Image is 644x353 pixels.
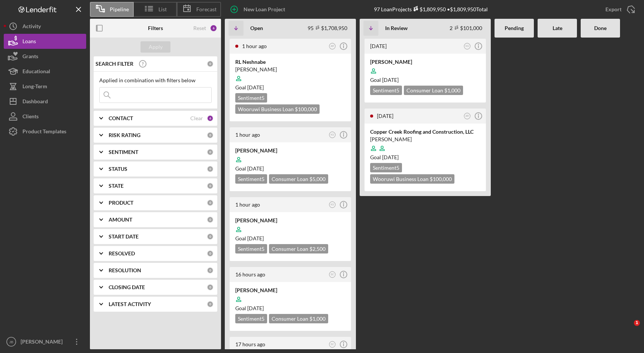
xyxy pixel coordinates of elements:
[412,6,446,12] div: $1,809,950
[229,196,352,262] a: 1 hour agoKS[PERSON_NAME]Goal [DATE]Sentiment5Consumer Loan $2,500
[250,25,263,31] b: Open
[235,84,264,91] span: Goal
[247,84,264,91] time: 12/06/2024
[382,77,399,83] time: 11/10/2025
[109,301,151,307] b: LATEST ACTIVITY
[370,163,402,172] div: Sentiment 5
[235,66,345,73] div: [PERSON_NAME]
[207,250,214,257] div: 0
[96,61,133,67] b: SEARCH FILTER
[327,339,338,350] button: SC
[363,38,487,104] a: [DATE]KS[PERSON_NAME]Goal [DATE]Sentiment5Consumer Loan $1,000
[466,115,469,117] text: AR
[370,136,480,143] div: [PERSON_NAME]
[109,267,141,273] b: RESOLUTION
[149,41,163,53] div: Apply
[327,41,338,51] button: AR
[4,109,86,124] button: Clients
[309,315,326,322] span: $1,000
[109,115,133,121] b: CONTACT
[4,49,86,64] button: Grants
[4,124,86,139] a: Product Templates
[370,43,387,49] time: 2025-09-11 19:44
[22,19,41,36] div: Activity
[327,130,338,140] button: KS
[505,25,524,31] b: Pending
[22,49,38,66] div: Grants
[327,270,338,280] button: SC
[4,34,86,49] a: Loans
[229,126,352,192] a: 1 hour agoKS[PERSON_NAME]Goal [DATE]Sentiment5Consumer Loan $5,000
[9,340,13,344] text: JB
[269,244,328,253] div: Consumer Loan
[22,94,48,111] div: Dashboard
[140,41,170,53] button: Apply
[235,314,267,323] div: Sentiment 5
[235,165,264,172] span: Goal
[196,6,217,12] span: Forecast
[4,19,86,34] button: Activity
[370,128,480,136] div: Copper Creek Roofing and Construction, LLC
[207,183,214,189] div: 0
[4,94,86,109] button: Dashboard
[309,176,326,182] span: $5,000
[619,320,637,338] iframe: Intercom live chat
[370,174,454,184] div: Wooruwi Business Loan
[207,132,214,139] div: 0
[207,233,214,240] div: 0
[374,6,488,12] div: 97 Loan Projects • $1,809,950 Total
[235,271,265,278] time: 2025-10-14 22:38
[370,86,402,95] div: Sentiment 5
[109,217,132,223] b: AMOUNT
[444,87,460,94] span: $1,000
[331,273,334,276] text: SC
[207,199,214,206] div: 0
[4,79,86,94] a: Long-Term
[207,301,214,308] div: 0
[22,109,39,126] div: Clients
[235,341,265,347] time: 2025-10-14 21:51
[235,131,260,138] time: 2025-10-15 14:05
[331,45,334,47] text: AR
[207,216,214,223] div: 0
[207,166,214,172] div: 0
[235,93,267,103] div: Sentiment 5
[110,6,129,12] span: Pipeline
[22,64,50,81] div: Educational
[210,24,217,32] div: 6
[331,203,334,206] text: KS
[605,2,622,17] div: Export
[22,79,47,96] div: Long-Term
[109,149,138,155] b: SENTIMENT
[4,334,86,349] button: JB[PERSON_NAME]
[244,2,285,17] div: New Loan Project
[235,201,260,208] time: 2025-10-15 13:47
[4,64,86,79] button: Educational
[462,41,472,51] button: KS
[109,284,145,290] b: CLOSING DATE
[225,2,293,17] button: New Loan Project
[462,111,472,121] button: AR
[594,25,607,31] b: Done
[235,244,267,253] div: Sentiment 5
[363,107,487,192] a: [DATE]ARCopper Creek Roofing and Construction, LLC[PERSON_NAME]Goal [DATE]Sentiment5Wooruwi Busin...
[553,25,562,31] b: Late
[158,6,167,12] span: List
[229,38,352,122] a: 1 hour agoARRL Neshnabe[PERSON_NAME]Goal [DATE]Sentiment5Wooruwi Business Loan $100,000
[247,305,264,311] time: 12/13/2025
[269,174,328,184] div: Consumer Loan
[235,104,320,114] div: Wooruwi Business Loan
[308,25,347,31] div: 95 $1,708,950
[242,43,267,49] time: 2025-10-15 14:27
[309,246,326,252] span: $2,500
[331,133,334,136] text: KS
[295,106,317,112] span: $100,000
[109,166,127,172] b: STATUS
[404,86,463,95] div: Consumer Loan
[22,124,66,141] div: Product Templates
[634,320,640,326] span: 1
[207,60,214,67] div: 0
[22,34,36,51] div: Loans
